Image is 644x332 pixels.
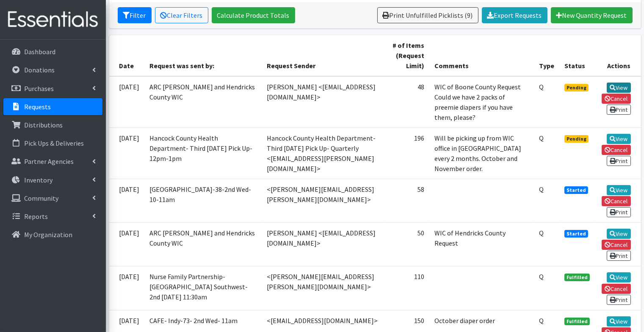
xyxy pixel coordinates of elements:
[602,284,631,294] a: Cancel
[262,266,384,310] td: <[PERSON_NAME][EMAIL_ADDRESS][PERSON_NAME][DOMAIN_NAME]>
[3,226,102,243] a: My Organization
[24,230,72,239] p: My Organization
[3,135,102,152] a: Pick Ups & Deliveries
[602,145,631,155] a: Cancel
[24,212,48,221] p: Reports
[3,153,102,170] a: Partner Agencies
[607,295,631,305] a: Print
[607,134,631,144] a: View
[539,316,544,325] abbr: Quantity
[384,179,429,222] td: 58
[377,7,478,23] a: Print Unfulfilled Picklists (9)
[595,35,641,76] th: Actions
[3,61,102,78] a: Donations
[24,66,55,74] p: Donations
[384,266,429,310] td: 110
[602,196,631,206] a: Cancel
[109,266,145,310] td: [DATE]
[262,179,384,222] td: <[PERSON_NAME][EMAIL_ADDRESS][PERSON_NAME][DOMAIN_NAME]>
[607,207,631,217] a: Print
[145,179,262,222] td: [GEOGRAPHIC_DATA]-38-2nd Wed-10-11am
[539,185,544,194] abbr: Quantity
[602,240,631,250] a: Cancel
[429,35,534,76] th: Comments
[607,105,631,115] a: Print
[109,127,145,179] td: [DATE]
[539,272,544,281] abbr: Quantity
[3,190,102,207] a: Community
[3,80,102,97] a: Purchases
[118,7,152,23] button: Filter
[24,157,74,166] p: Partner Agencies
[607,272,631,282] a: View
[262,35,384,76] th: Request Sender
[564,318,590,325] span: Fulfilled
[551,7,633,23] a: New Quantity Request
[534,35,559,76] th: Type
[384,127,429,179] td: 196
[559,35,595,76] th: Status
[262,76,384,128] td: [PERSON_NAME] <[EMAIL_ADDRESS][DOMAIN_NAME]>
[24,194,58,202] p: Community
[564,186,588,194] span: Started
[3,116,102,133] a: Distributions
[262,127,384,179] td: Hancock County Health Department- Third [DATE] Pick Up- Quarterly <[EMAIL_ADDRESS][PERSON_NAME][D...
[3,43,102,60] a: Dashboard
[564,135,589,143] span: Pending
[607,156,631,166] a: Print
[145,127,262,179] td: Hancock County Health Department- Third [DATE] Pick Up- 12pm-1pm
[384,222,429,266] td: 50
[109,179,145,222] td: [DATE]
[24,47,55,56] p: Dashboard
[145,266,262,310] td: Nurse Family Partnership- [GEOGRAPHIC_DATA] Southwest- 2nd [DATE] 11:30am
[607,316,631,326] a: View
[602,94,631,104] a: Cancel
[24,121,63,129] p: Distributions
[539,83,544,91] abbr: Quantity
[24,84,54,93] p: Purchases
[3,172,102,188] a: Inventory
[145,35,262,76] th: Request was sent by:
[564,230,588,238] span: Started
[145,222,262,266] td: ARC [PERSON_NAME] and Hendricks County WIC
[429,76,534,128] td: WIC of Boone County Request Could we have 2 packs of preemie diapers if you have them, please?
[564,84,589,91] span: Pending
[3,98,102,115] a: Requests
[539,229,544,237] abbr: Quantity
[384,76,429,128] td: 48
[24,176,53,184] p: Inventory
[24,102,51,111] p: Requests
[384,35,429,76] th: # of Items (Request Limit)
[24,139,84,147] p: Pick Ups & Deliveries
[429,127,534,179] td: Will be picking up from WIC office in [GEOGRAPHIC_DATA] every 2 months. October and November order.
[607,83,631,93] a: View
[429,222,534,266] td: WIC of Hendricks County Request
[3,208,102,225] a: Reports
[109,222,145,266] td: [DATE]
[3,6,102,34] img: HumanEssentials
[482,7,547,23] a: Export Requests
[109,76,145,128] td: [DATE]
[607,251,631,261] a: Print
[155,7,208,23] a: Clear Filters
[607,229,631,239] a: View
[212,7,295,23] a: Calculate Product Totals
[607,185,631,195] a: View
[109,35,145,76] th: Date
[145,76,262,128] td: ARC [PERSON_NAME] and Hendricks County WIC
[262,222,384,266] td: [PERSON_NAME] <[EMAIL_ADDRESS][DOMAIN_NAME]>
[564,274,590,281] span: Fulfilled
[539,134,544,142] abbr: Quantity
